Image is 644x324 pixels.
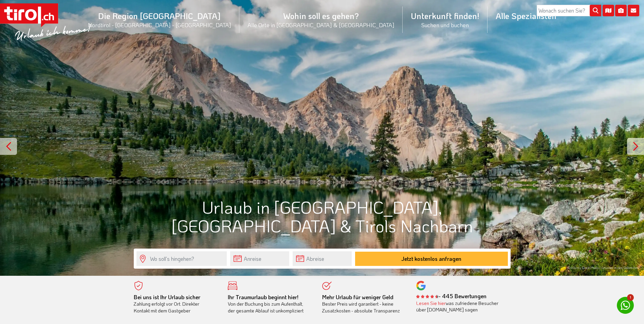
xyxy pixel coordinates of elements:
[134,293,200,301] b: Bei uns ist Ihr Urlaub sicher
[416,300,500,313] div: was zufriedene Besucher über [DOMAIN_NAME] sagen
[416,292,486,300] b: - 445 Bewertungen
[228,294,312,314] div: Von der Buchung bis zum Aufenthalt, der gesamte Ablauf ist unkompliziert
[627,294,634,301] span: 1
[322,293,393,301] b: Mehr Urlaub für weniger Geld
[355,252,508,266] button: Jetzt kostenlos anfragen
[603,5,614,16] i: Karte öffnen
[411,21,479,29] small: Suchen und buchen
[617,297,634,314] a: 1
[134,294,218,314] div: Zahlung erfolgt vor Ort. Direkter Kontakt mit dem Gastgeber
[80,3,239,36] a: Die Region [GEOGRAPHIC_DATA]Nordtirol - [GEOGRAPHIC_DATA] - [GEOGRAPHIC_DATA]
[239,3,403,36] a: Wohin soll es gehen?Alle Orte in [GEOGRAPHIC_DATA] & [GEOGRAPHIC_DATA]
[88,21,231,29] small: Nordtirol - [GEOGRAPHIC_DATA] - [GEOGRAPHIC_DATA]
[293,251,352,266] input: Abreise
[230,251,289,266] input: Anreise
[615,5,627,16] i: Fotogalerie
[416,300,446,306] a: Lesen Sie hier
[628,5,639,16] i: Kontakt
[247,21,394,29] small: Alle Orte in [GEOGRAPHIC_DATA] & [GEOGRAPHIC_DATA]
[403,3,487,36] a: Unterkunft finden!Suchen und buchen
[487,3,565,29] a: Alle Spezialisten
[228,293,298,301] b: Ihr Traumurlaub beginnt hier!
[537,5,601,16] input: Wonach suchen Sie?
[322,294,406,314] div: Bester Preis wird garantiert - keine Zusatzkosten - absolute Transparenz
[136,251,227,266] input: Wo soll's hingehen?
